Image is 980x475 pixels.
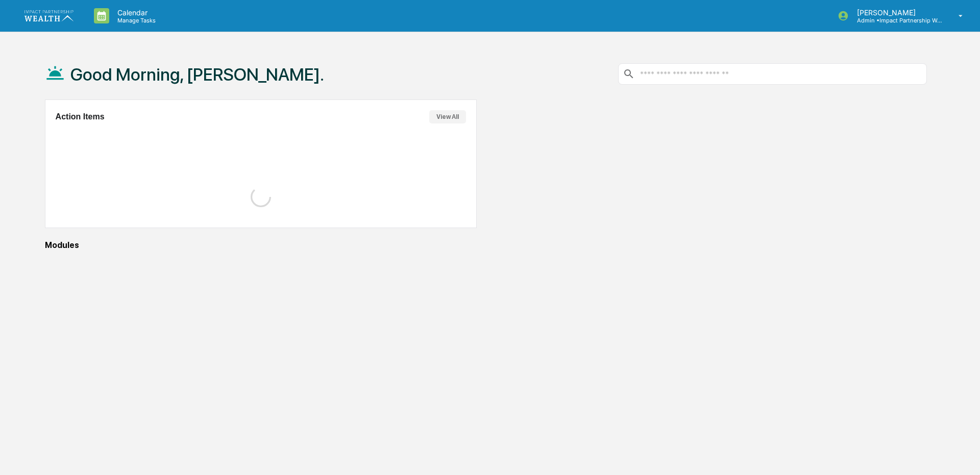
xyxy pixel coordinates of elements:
[849,8,944,17] p: [PERSON_NAME]
[109,8,161,17] p: Calendar
[70,64,324,85] h1: Good Morning, [PERSON_NAME].
[429,110,466,123] button: View All
[56,112,105,121] h2: Action Items
[45,240,927,250] div: Modules
[109,17,161,24] p: Manage Tasks
[24,10,73,21] img: logo
[849,17,944,24] p: Admin • Impact Partnership Wealth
